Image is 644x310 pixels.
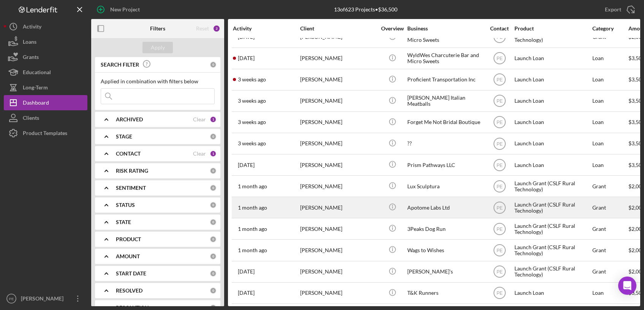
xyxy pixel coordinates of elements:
[496,291,502,296] text: PE
[514,134,590,154] div: Launch Loan
[496,99,502,104] text: PE
[407,112,483,132] div: Forget Me Not Bridal Boutique
[407,25,483,32] div: Business
[514,219,590,239] div: Launch Grant (CSLF Rural Technology)
[496,120,502,125] text: PE
[300,240,376,260] div: [PERSON_NAME]
[300,48,376,68] div: [PERSON_NAME]
[592,155,628,175] div: Loan
[592,91,628,111] div: Loan
[407,197,483,218] div: Apotome Labs Ltd
[210,184,217,191] div: 0
[592,283,628,303] div: Loan
[514,48,590,68] div: Launch Loan
[116,253,140,259] b: AMOUNT
[142,42,173,53] button: Apply
[238,269,255,275] time: 2025-06-30 13:07
[238,290,255,296] time: 2025-06-28 00:50
[101,78,215,84] div: Applied in combination with filters below
[300,176,376,196] div: [PERSON_NAME]
[592,262,628,282] div: Grant
[618,277,636,295] div: Open Intercom Messenger
[4,49,87,65] button: Grants
[592,70,628,90] div: Loan
[514,112,590,132] div: Launch Loan
[300,91,376,111] div: [PERSON_NAME]
[23,65,51,82] div: Educational
[407,91,483,111] div: [PERSON_NAME] Italian Meatballs
[496,35,502,40] text: PE
[514,240,590,260] div: Launch Grant (CSLF Rural Technology)
[4,110,87,126] a: Clients
[300,155,376,175] div: [PERSON_NAME]
[407,176,483,196] div: Lux Sculptura
[496,141,502,146] text: PE
[4,65,87,80] button: Educational
[4,80,87,95] button: Long-Term
[592,197,628,218] div: Grant
[213,25,220,32] div: 2
[4,95,87,110] button: Dashboard
[4,126,87,141] button: Product Templates
[300,283,376,303] div: [PERSON_NAME]
[334,6,397,13] div: 13 of 623 Projects • $36,500
[407,219,483,239] div: 3Peaks Dog Run
[23,95,49,112] div: Dashboard
[116,202,135,208] b: STATUS
[210,253,217,260] div: 0
[210,270,217,277] div: 0
[592,112,628,132] div: Loan
[514,25,590,32] div: Product
[300,134,376,154] div: [PERSON_NAME]
[210,219,217,226] div: 0
[23,80,48,97] div: Long-Term
[592,48,628,68] div: Loan
[116,288,142,294] b: RESOLVED
[193,151,206,157] div: Clear
[485,25,514,32] div: Contact
[238,55,255,61] time: 2025-08-26 18:30
[116,151,141,157] b: CONTACT
[407,155,483,175] div: Prism Pathways LLC
[496,56,502,61] text: PE
[407,134,483,154] div: ??
[210,202,217,208] div: 0
[592,25,628,32] div: Category
[210,150,217,157] div: 1
[110,2,140,17] div: New Project
[514,91,590,111] div: Launch Loan
[23,126,67,143] div: Product Templates
[407,48,483,68] div: WyldWes Charcuterie Bar and Micro Sweets
[407,70,483,90] div: Proficient Transportation Inc
[407,240,483,260] div: Wags to Wishes
[210,287,217,294] div: 0
[496,162,502,168] text: PE
[300,197,376,218] div: [PERSON_NAME]
[300,112,376,132] div: [PERSON_NAME]
[116,168,148,174] b: RISK RATING
[514,283,590,303] div: Launch Loan
[238,183,267,189] time: 2025-07-28 20:58
[4,19,87,34] button: Activity
[597,2,640,17] button: Export
[496,205,502,210] text: PE
[238,119,266,125] time: 2025-08-04 17:54
[150,25,165,32] b: Filters
[514,262,590,282] div: Launch Grant (CSLF Rural Technology)
[91,2,147,17] button: New Project
[238,205,267,211] time: 2025-07-27 15:51
[238,226,267,232] time: 2025-07-23 18:05
[116,134,132,140] b: STAGE
[496,248,502,253] text: PE
[19,291,68,308] div: [PERSON_NAME]
[514,155,590,175] div: Launch Loan
[101,62,139,68] b: SEARCH FILTER
[300,262,376,282] div: [PERSON_NAME]
[210,133,217,140] div: 0
[605,2,621,17] div: Export
[23,19,41,36] div: Activity
[4,34,87,49] a: Loans
[238,162,255,168] time: 2025-07-29 17:38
